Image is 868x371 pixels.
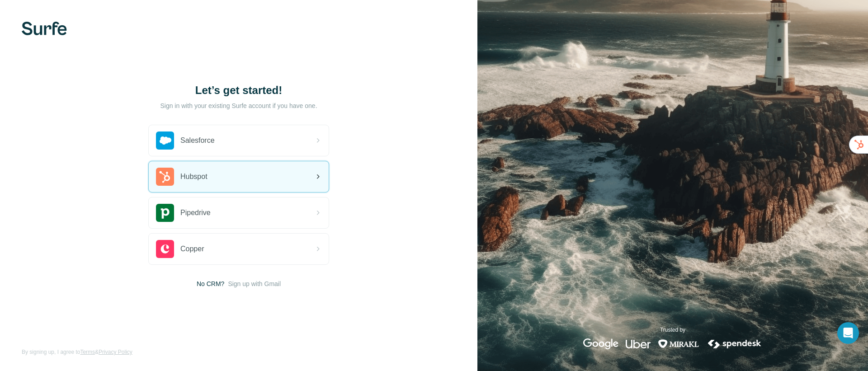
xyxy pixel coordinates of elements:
[180,171,208,182] span: Hubspot
[99,349,132,355] a: Privacy Policy
[22,348,132,356] span: By signing up, I agree to &
[180,244,204,254] span: Copper
[583,338,618,349] img: google's logo
[837,322,859,344] div: Open Intercom Messenger
[180,135,215,146] span: Salesforce
[156,168,174,186] img: hubspot's logo
[156,240,174,258] img: copper's logo
[626,338,651,349] img: uber's logo
[148,83,329,98] h1: Let’s get started!
[156,131,174,150] img: salesforce's logo
[197,279,224,288] span: No CRM?
[160,101,317,110] p: Sign in with your existing Surfe account if you have one.
[22,22,67,35] img: Surfe's logo
[658,338,699,349] img: mirakl's logo
[660,326,685,334] p: Trusted by
[156,204,174,222] img: pipedrive's logo
[180,207,211,218] span: Pipedrive
[707,338,763,349] img: spendesk's logo
[228,279,281,288] button: Sign up with Gmail
[80,349,95,355] a: Terms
